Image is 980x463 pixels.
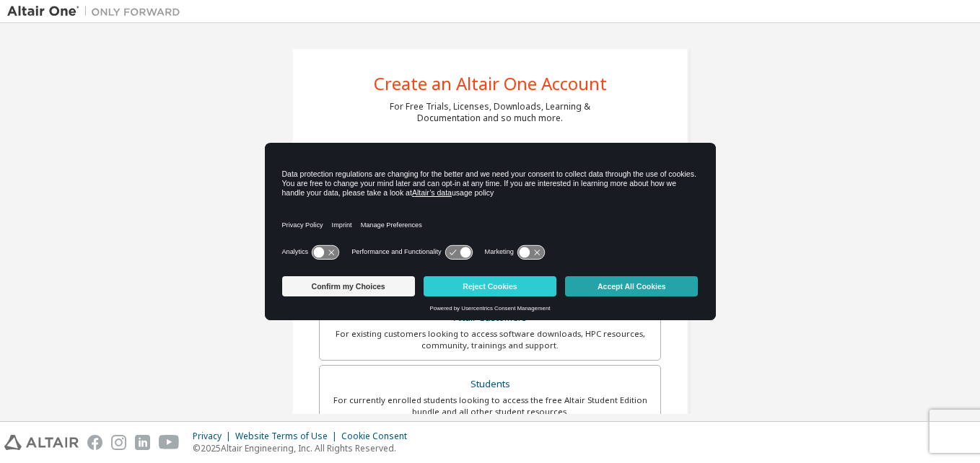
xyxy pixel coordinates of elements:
div: Students [328,374,652,394]
div: Create an Altair One Account [374,75,607,92]
img: youtube.svg [159,435,180,450]
p: © 2025 Altair Engineering, Inc. All Rights Reserved. [193,442,416,454]
div: Privacy [193,431,235,442]
img: facebook.svg [87,435,102,450]
div: Website Terms of Use [235,431,341,442]
div: For currently enrolled students looking to access the free Altair Student Edition bundle and all ... [328,394,652,418]
div: Cookie Consent [341,431,416,442]
div: For Free Trials, Licenses, Downloads, Learning & Documentation and so much more. [390,101,590,124]
div: For existing customers looking to access software downloads, HPC resources, community, trainings ... [328,328,652,351]
img: altair_logo.svg [4,435,79,450]
img: linkedin.svg [135,435,150,450]
img: instagram.svg [111,435,126,450]
img: Altair One [7,4,188,19]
